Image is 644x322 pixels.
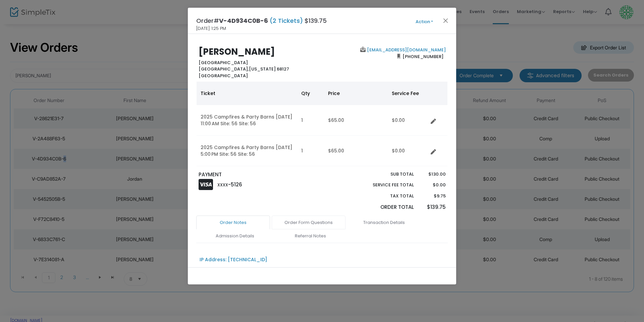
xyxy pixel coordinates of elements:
td: 2025 Campfires & Party Barns [DATE] 11:00 AM Site: 56 Site: 56 [197,105,297,136]
p: $130.00 [420,171,445,178]
td: 1 [297,136,324,166]
th: Service Fee [388,82,428,105]
p: PAYMENT [199,171,319,179]
td: $0.00 [388,105,428,136]
p: $139.75 [420,203,445,211]
a: Admission Details [198,229,272,243]
a: Order Notes [196,216,270,230]
td: $0.00 [388,136,428,166]
span: (2 Tickets) [268,16,305,25]
span: [GEOGRAPHIC_DATA], [199,66,249,72]
th: Price [324,82,388,105]
a: Referral Notes [273,229,347,243]
span: XXXX [217,182,228,188]
div: IP Address: [TECHNICAL_ID] [200,256,267,263]
td: 1 [297,105,324,136]
td: $65.00 [324,105,388,136]
a: Order Form Questions [272,216,345,230]
p: Service Fee Total [357,182,414,188]
p: $0.00 [420,182,445,188]
span: -5126 [228,181,242,188]
th: Qty [297,82,324,105]
b: [PERSON_NAME] [199,46,275,58]
div: Data table [197,82,447,166]
a: Transaction Details [347,216,421,230]
p: Order Total [357,203,414,211]
h4: Order# $139.75 [196,16,327,25]
td: 2025 Campfires & Party Barns [DATE] 5:00 PM Site: 56 Site: 56 [197,136,297,166]
th: Ticket [197,82,297,105]
b: [GEOGRAPHIC_DATA] [US_STATE] 68127 [GEOGRAPHIC_DATA] [199,59,289,79]
td: $65.00 [324,136,388,166]
span: [PHONE_NUMBER] [400,51,446,62]
p: Tax Total [357,193,414,199]
a: [EMAIL_ADDRESS][DOMAIN_NAME] [366,47,446,53]
button: Close [441,16,450,25]
button: Action [404,18,444,26]
p: $9.75 [420,193,445,199]
p: Sub total [357,171,414,178]
span: [DATE] 1:25 PM [196,25,226,32]
span: V-4D934C0B-6 [219,16,268,25]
